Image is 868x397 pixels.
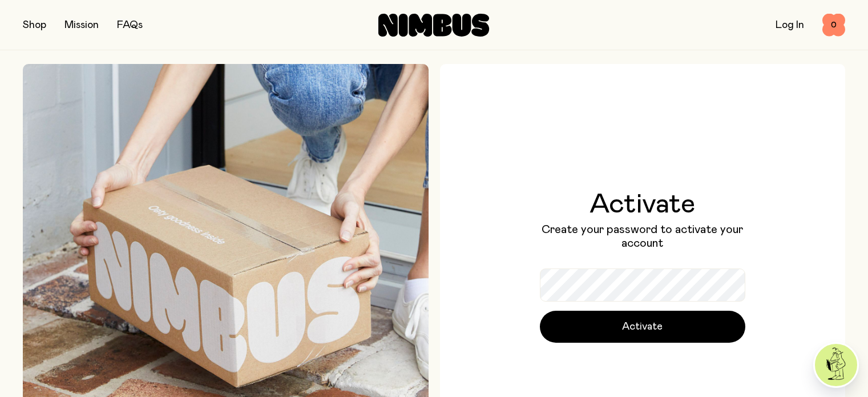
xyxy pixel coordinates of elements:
[540,223,745,250] p: Create your password to activate your account
[622,319,663,335] span: Activate
[815,344,857,386] img: agent
[822,14,845,37] button: 0
[117,20,143,30] a: FAQs
[540,311,745,343] button: Activate
[64,20,99,30] a: Mission
[540,191,745,218] h1: Activate
[776,20,804,30] a: Log In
